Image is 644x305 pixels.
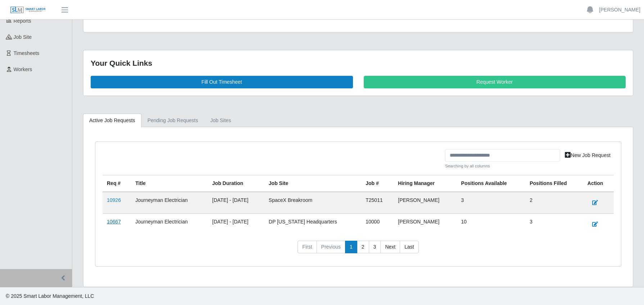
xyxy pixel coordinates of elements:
[394,192,457,214] td: [PERSON_NAME]
[107,219,121,225] a: 10667
[14,66,32,72] span: Workers
[131,213,208,235] td: Journeyman Electrician
[560,149,615,162] a: New Job Request
[525,175,583,192] th: Positions Filled
[525,192,583,214] td: 2
[14,18,31,24] span: Reports
[14,34,32,40] span: job site
[103,175,131,192] th: Req #
[361,175,394,192] th: Job #
[369,241,381,254] a: 3
[394,175,457,192] th: Hiring Manager
[83,114,141,128] a: Active Job Requests
[583,175,614,192] th: Action
[264,175,361,192] th: job site
[91,57,626,69] div: Your Quick Links
[361,213,394,235] td: 10000
[264,213,361,235] td: DP [US_STATE] Headquarters
[264,192,361,214] td: SpaceX Breakroom
[394,213,457,235] td: [PERSON_NAME]
[599,6,640,14] a: [PERSON_NAME]
[525,213,583,235] td: 3
[380,241,400,254] a: Next
[400,241,418,254] a: Last
[208,213,264,235] td: [DATE] - [DATE]
[345,241,357,254] a: 1
[107,197,121,203] a: 10926
[103,241,614,259] nav: pagination
[457,213,526,235] td: 10
[14,50,40,56] span: Timesheets
[457,192,526,214] td: 3
[445,163,560,169] small: Searching by all columns
[208,175,264,192] th: Job Duration
[141,114,204,128] a: Pending Job Requests
[91,76,353,88] a: Fill Out Timesheet
[364,76,626,88] a: Request Worker
[10,6,46,14] img: SLM Logo
[204,114,237,128] a: job sites
[131,175,208,192] th: Title
[361,192,394,214] td: T25011
[457,175,526,192] th: Positions Available
[208,192,264,214] td: [DATE] - [DATE]
[6,293,94,299] span: © 2025 Smart Labor Management, LLC
[357,241,369,254] a: 2
[131,192,208,214] td: Journeyman Electrician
